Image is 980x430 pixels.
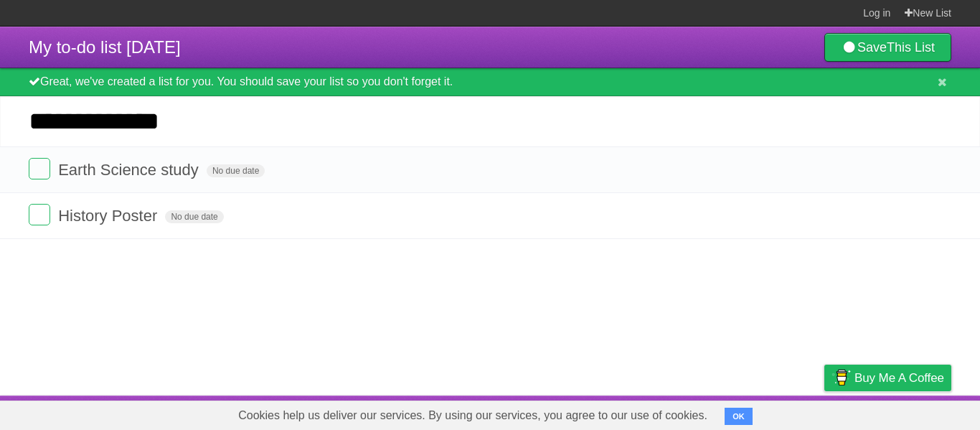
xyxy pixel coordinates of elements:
a: SaveThis List [824,33,951,62]
span: Earth Science study [58,161,202,179]
label: Done [29,204,50,225]
span: Buy me a coffee [854,365,944,391]
span: History Poster [58,207,161,225]
span: No due date [165,210,223,223]
a: About [633,399,664,426]
span: No due date [207,164,265,177]
b: This List [887,40,935,55]
label: Done [29,158,50,179]
img: Buy me a coffee [831,365,851,390]
a: Developers [681,399,739,426]
span: My to-do list [DATE] [29,37,181,57]
a: Terms [757,399,788,426]
a: Suggest a feature [861,399,951,426]
a: Buy me a coffee [824,365,951,391]
button: OK [725,408,753,425]
a: Privacy [806,399,843,426]
span: Cookies help us deliver our services. By using our services, you agree to our use of cookies. [224,401,722,430]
